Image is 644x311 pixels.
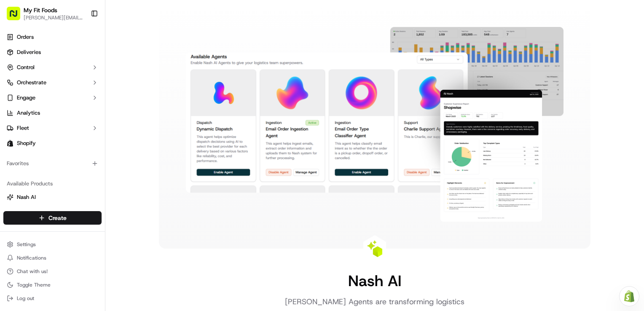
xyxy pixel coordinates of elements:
[143,83,153,93] button: Start new chat
[186,27,563,222] img: Landing Page Image
[5,119,68,134] a: 📗Knowledge Base
[17,193,36,201] span: Nash AI
[8,34,153,47] p: Welcome 👋
[3,106,102,120] a: Analytics
[29,80,138,89] div: Start new chat
[3,177,102,190] div: Available Products
[17,255,46,261] span: Notifications
[59,142,102,149] a: Powered byPylon
[17,79,46,86] span: Orchestrate
[8,80,24,96] img: 1736555255976-a54dd68f-1ca7-489b-9aae-adbdc363a1c4
[8,8,25,25] img: Nash
[17,241,36,248] span: Settings
[3,190,102,204] button: Nash AI
[7,193,98,201] a: Nash AI
[24,6,57,14] button: My Fit Foods
[3,279,102,291] button: Toggle Theme
[366,240,383,257] img: Landing Page Icon
[8,123,15,130] div: 📗
[80,122,135,131] span: API Documentation
[84,143,102,149] span: Pylon
[3,61,102,74] button: Control
[24,14,84,21] button: [PERSON_NAME][EMAIL_ADDRESS][DOMAIN_NAME]
[7,140,13,147] img: Shopify logo
[17,122,64,131] span: Knowledge Base
[3,76,102,89] button: Orchestrate
[3,252,102,264] button: Notifications
[17,94,35,102] span: Engage
[3,46,102,59] a: Deliveries
[3,121,102,135] button: Fleet
[348,272,401,289] h1: Nash AI
[17,64,35,71] span: Control
[3,91,102,105] button: Engage
[3,3,87,24] button: My Fit Foods[PERSON_NAME][EMAIL_ADDRESS][DOMAIN_NAME]
[3,211,102,225] button: Create
[17,124,29,132] span: Fleet
[3,137,102,150] a: Shopify
[17,33,34,41] span: Orders
[17,109,40,117] span: Analytics
[17,282,51,288] span: Toggle Theme
[3,30,102,44] a: Orders
[17,295,34,302] span: Log out
[3,239,102,250] button: Settings
[22,54,152,63] input: Got a question? Start typing here...
[17,139,36,147] span: Shopify
[17,48,41,56] span: Deliveries
[29,89,107,96] div: We're available if you need us!
[3,157,102,170] div: Favorites
[17,268,48,275] span: Chat with us!
[3,265,102,277] button: Chat with us!
[71,123,78,130] div: 💻
[3,292,102,304] button: Log out
[48,214,67,222] span: Create
[68,119,139,134] a: 💻API Documentation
